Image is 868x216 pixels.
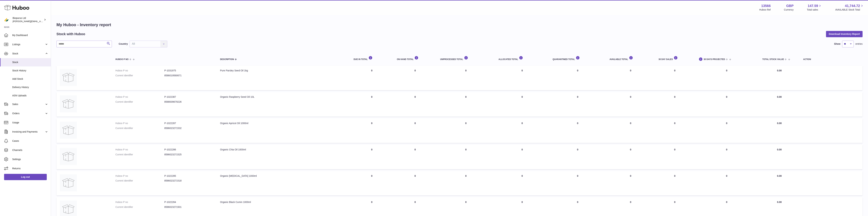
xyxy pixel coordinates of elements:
[56,32,85,36] h2: Stock with Huboo
[164,153,213,156] dd: 8586023271525
[437,145,495,169] td: 0
[4,17,9,22] img: peter@biopurus.co.uk
[437,171,495,196] td: 0
[60,148,77,165] img: product image
[115,153,164,156] dt: Current identifier
[12,69,48,72] span: Stock History
[495,92,549,117] td: 0
[437,92,495,117] td: 0
[835,4,864,11] a: 41,744.72 AVAILABLE Stock Total
[220,201,347,204] div: Organic Black Cumin 1000ml
[220,69,347,72] div: Pure Parsley Seed Oil 1kg
[12,103,45,106] span: Sales
[115,174,164,178] dt: Huboo P no
[606,92,655,117] td: 0
[220,174,347,178] div: Organic [MEDICAL_DATA] 1000ml
[577,175,578,177] span: 0
[786,4,794,8] strong: GBP
[12,61,48,64] span: Stock
[164,148,213,151] dd: P-1022286
[655,92,694,117] td: 0
[694,171,759,196] td: 0
[610,56,652,61] div: AVAILABLE Total
[12,86,48,89] span: Delivery History
[12,34,48,37] span: My Dashboard
[762,58,784,61] span: Total stock value
[393,145,437,169] td: 0
[761,4,771,8] strong: 13566
[12,43,45,46] span: Listings
[655,145,694,169] td: 0
[115,58,129,61] span: Huboo P no
[350,171,393,196] td: 0
[115,148,164,151] dt: Huboo P no
[60,69,77,86] img: product image
[808,4,818,8] span: 147.59
[777,148,782,151] span: 0.00
[393,92,437,117] td: 0
[777,122,782,125] span: 0.00
[12,158,48,161] span: Settings
[659,56,691,61] div: 30 DAY SALES
[56,22,863,28] h1: My Huboo - Inventory report
[115,95,164,99] dt: Huboo P no
[835,8,864,11] span: AVAILABLE Stock Total
[655,66,694,90] td: 0
[220,122,347,125] div: Organic Apricot Oil 1000ml
[777,175,782,177] span: 0.00
[577,148,578,151] span: 0
[12,77,48,81] span: Add Stock
[803,58,859,61] div: Action
[13,16,43,23] div: Biopurus Ltd
[577,122,578,125] span: 0
[164,179,213,182] dd: 8586023271518
[704,58,725,61] span: 30 DAYS PROJECTED
[606,171,655,196] td: 0
[495,171,549,196] td: 0
[13,20,68,23] span: [PERSON_NAME][EMAIL_ADDRESS][DOMAIN_NAME]
[694,66,759,90] td: 0
[115,100,164,103] dt: Current identifier
[606,118,655,143] td: 0
[495,118,549,143] td: 0
[655,171,694,196] td: 0
[834,42,840,46] label: Show
[164,100,213,103] dd: 8588009679226
[115,205,164,209] dt: Current identifier
[495,145,549,169] td: 0
[393,171,437,196] td: 0
[115,74,164,77] dt: Current identifier
[12,130,45,133] span: Invoicing and Payments
[606,66,655,90] td: 0
[577,69,578,72] span: 0
[437,66,495,90] td: 0
[784,8,794,11] div: Currency
[220,148,347,151] div: Organic Chia Oil 1000ml
[350,145,393,169] td: 0
[164,74,213,77] dd: 8586019560671
[12,149,48,152] span: Channels
[826,31,863,37] button: Download Inventory Report
[12,167,48,170] span: Returns
[115,122,164,125] dt: Huboo P no
[350,66,393,90] td: 0
[807,4,822,11] a: 147.59 Total sales
[12,139,48,143] span: Cases
[694,118,759,143] td: 0
[807,8,822,11] span: Total sales
[577,201,578,203] span: 0
[855,42,863,46] span: entries
[115,179,164,182] dt: Current identifier
[164,122,213,125] dd: P-1022287
[115,127,164,130] dt: Current identifier
[845,4,860,8] span: 41,744.72
[12,121,48,124] span: Usage
[220,95,347,99] div: Organic Raspberry Seed Oil 10L
[164,95,213,99] dd: P-1022387
[495,66,549,90] td: 0
[440,56,492,61] div: UNPROCESSED Total
[115,69,164,72] dt: Huboo P no
[777,96,782,98] span: 0.00
[60,122,77,139] img: product image
[164,127,213,130] dd: 8586023271532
